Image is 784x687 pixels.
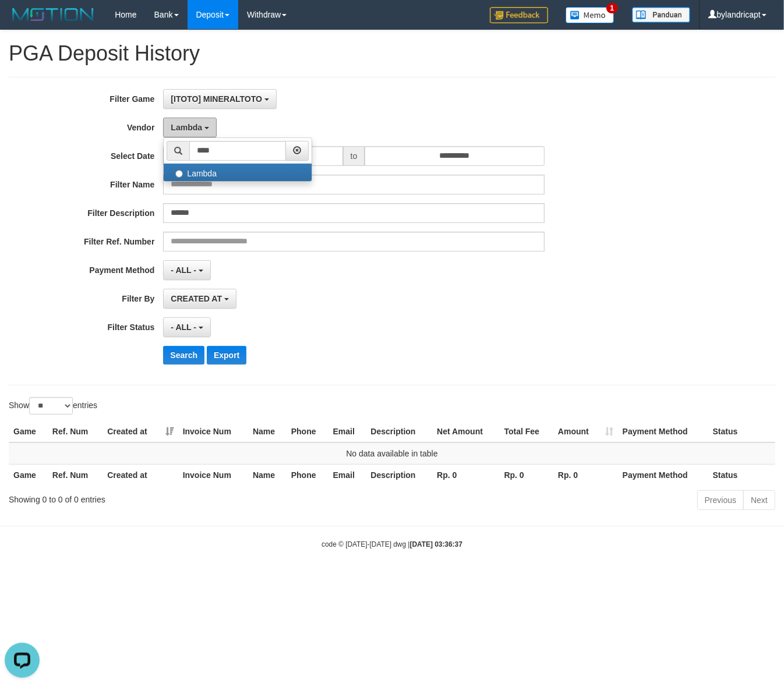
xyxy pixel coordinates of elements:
th: Name [248,421,287,442]
th: Created at [103,464,178,486]
th: Game [9,464,48,486]
th: Amount: activate to sort column ascending [553,421,618,442]
span: [ITOTO] MINERALTOTO [171,94,262,104]
th: Status [708,421,775,442]
span: to [343,146,365,166]
div: Showing 0 to 0 of 0 entries [9,489,318,505]
span: - ALL - [171,265,196,275]
a: Previous [697,490,744,510]
th: Phone [287,464,329,486]
span: - ALL - [171,323,196,332]
th: Status [708,464,775,486]
h1: PGA Deposit History [9,42,775,65]
label: Show entries [9,397,97,415]
th: Net Amount [432,421,499,442]
button: Lambda [163,118,217,137]
span: Lambda [171,123,202,132]
th: Rp. 0 [553,464,618,486]
th: Email [329,464,366,486]
th: Payment Method [618,421,708,442]
img: panduan.png [632,7,690,23]
a: Next [743,490,775,510]
button: Open LiveChat chat widget [5,5,40,40]
th: Description [366,421,432,442]
img: MOTION_logo.png [9,6,97,23]
th: Phone [287,421,329,442]
button: Export [207,346,246,364]
small: code © [DATE]-[DATE] dwg | [322,540,462,548]
th: Rp. 0 [432,464,499,486]
strong: [DATE] 03:36:37 [410,540,462,548]
th: Invoice Num [178,464,248,486]
th: Ref. Num [48,464,103,486]
th: Email [329,421,366,442]
td: No data available in table [9,442,775,465]
span: CREATED AT [171,294,222,303]
th: Description [366,464,432,486]
th: Invoice Num [178,421,248,442]
th: Created at: activate to sort column ascending [103,421,178,442]
th: Payment Method [618,464,708,486]
button: Search [163,346,204,364]
button: CREATED AT [163,289,236,309]
button: [ITOTO] MINERALTOTO [163,89,276,109]
span: 1 [606,3,619,13]
th: Rp. 0 [500,464,553,486]
input: Lambda [175,170,183,178]
th: Name [248,464,287,486]
th: Game [9,421,48,442]
th: Total Fee [500,421,553,442]
img: Feedback.jpg [490,7,548,23]
img: Button%20Memo.svg [566,7,615,23]
button: - ALL - [163,260,210,280]
button: - ALL - [163,317,210,337]
select: Showentries [29,397,73,415]
label: Lambda [164,164,312,181]
th: Ref. Num [48,421,103,442]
